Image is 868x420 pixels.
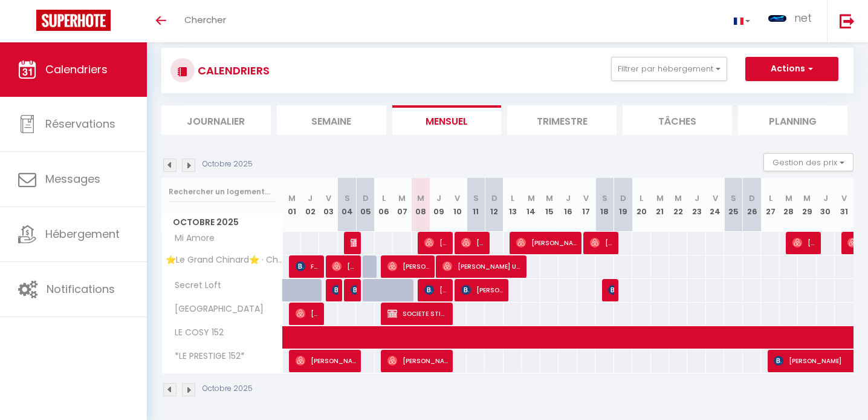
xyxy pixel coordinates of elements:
[577,178,595,232] th: 17
[296,302,320,325] span: [PERSON_NAME]
[351,278,357,301] span: [PERSON_NAME]
[326,192,331,204] abbr: V
[798,178,816,232] th: 29
[608,278,614,301] span: [PERSON_NAME]
[840,13,855,28] img: logout
[731,192,736,204] abbr: S
[277,105,386,135] li: Semaine
[540,178,559,232] th: 15
[745,57,838,81] button: Actions
[392,105,502,135] li: Mensuel
[461,231,485,254] span: [PERSON_NAME]
[202,383,253,395] p: Octobre 2025
[559,178,577,232] th: 16
[511,192,514,204] abbr: L
[792,231,817,254] span: [PERSON_NAME]
[566,192,571,204] abbr: J
[467,178,485,232] th: 11
[449,178,467,232] th: 10
[675,192,682,204] abbr: M
[45,226,120,241] span: Hébergement
[817,178,835,232] th: 30
[338,178,356,232] th: 04
[620,192,626,204] abbr: D
[780,178,798,232] th: 28
[602,192,607,204] abbr: S
[296,349,356,372] span: [PERSON_NAME]
[473,192,479,204] abbr: S
[583,192,589,204] abbr: V
[345,192,350,204] abbr: S
[669,178,687,232] th: 22
[424,231,449,254] span: [PERSON_NAME]
[491,192,497,204] abbr: D
[743,178,761,232] th: 26
[375,178,393,232] th: 06
[195,57,270,84] h3: CALENDRIERS
[162,214,282,231] span: Octobre 2025
[430,178,448,232] th: 09
[455,192,460,204] abbr: V
[485,178,503,232] th: 12
[184,13,226,26] span: Chercher
[387,349,448,372] span: [PERSON_NAME]
[724,178,742,232] th: 25
[164,303,267,316] span: [GEOGRAPHIC_DATA]
[412,178,430,232] th: 08
[507,105,617,135] li: Trimestre
[296,255,320,278] span: FESTEAU ROMAIN
[623,105,732,135] li: Tâches
[301,178,319,232] th: 02
[761,178,779,232] th: 27
[356,178,374,232] th: 05
[687,178,705,232] th: 23
[546,192,553,204] abbr: M
[332,278,338,301] span: [PERSON_NAME]
[763,153,853,171] button: Gestion des prix
[164,350,248,363] span: *LE PRESTIGE 152*
[351,231,357,254] span: [PERSON_NAME] [PERSON_NAME]
[590,231,614,254] span: [PERSON_NAME]
[164,326,227,340] span: LE COSY 152
[614,178,632,232] th: 19
[169,181,276,203] input: Rechercher un logement...
[768,15,786,22] img: ...
[461,278,504,301] span: [PERSON_NAME]
[640,192,643,204] abbr: L
[749,192,755,204] abbr: D
[769,192,772,204] abbr: L
[522,178,540,232] th: 14
[308,192,313,204] abbr: J
[417,192,424,204] abbr: M
[651,178,669,232] th: 21
[164,279,224,292] span: Secret Loft
[387,302,448,325] span: SOCIETE STIRAM
[398,192,406,204] abbr: M
[442,255,521,278] span: [PERSON_NAME] Ursa [PERSON_NAME]
[164,232,218,245] span: Mi Amore
[516,231,577,254] span: [PERSON_NAME] Vivens
[595,178,614,232] th: 18
[713,192,718,204] abbr: V
[45,171,100,186] span: Messages
[283,178,301,232] th: 01
[45,62,108,77] span: Calendriers
[706,178,724,232] th: 24
[632,178,650,232] th: 20
[382,192,386,204] abbr: L
[387,255,430,278] span: [PERSON_NAME]
[202,159,253,170] p: Octobre 2025
[164,255,285,264] span: ⭐Le Grand Chinard⭐ · Charmant et Cosy avec un Emplacement Idéal
[528,192,535,204] abbr: M
[656,192,664,204] abbr: M
[393,178,411,232] th: 07
[504,178,522,232] th: 13
[695,192,699,204] abbr: J
[45,116,115,131] span: Réservations
[785,192,792,204] abbr: M
[36,10,111,31] img: Super Booking
[424,278,449,301] span: [PERSON_NAME]
[332,255,356,278] span: [PERSON_NAME]
[611,57,727,81] button: Filtrer par hébergement
[738,105,847,135] li: Planning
